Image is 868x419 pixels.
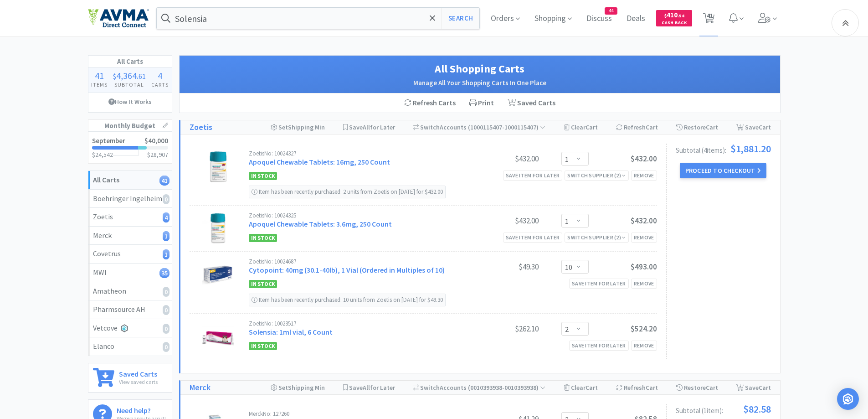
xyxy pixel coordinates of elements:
div: Zoetis [93,211,167,223]
i: 35 [159,268,169,278]
div: Refresh [616,381,658,394]
a: $410.54Cash Back [656,6,692,31]
i: 1 [163,231,169,241]
span: $524.20 [631,324,657,334]
div: Item has been recently purchased: 10 units from Zoetis on [DATE] for $49.30 [249,294,446,306]
a: September$40,000$24,542$28,907 [88,132,172,163]
span: Save for Later [349,383,395,392]
span: All [363,383,370,392]
div: Remove [631,341,657,350]
a: Boehringer Ingelheim0 [88,190,172,208]
div: $432.00 [470,215,539,226]
span: Save for Later [349,123,395,131]
span: Cart [759,383,771,392]
a: Apoquel Chewable Tablets: 3.6mg, 250 Count [249,219,392,228]
div: Save item for later [569,279,629,288]
span: Cart [646,383,658,392]
div: Amatheon [93,285,167,297]
a: Pharmsource AH0 [88,300,172,319]
a: How It Works [88,93,172,110]
h4: Subtotal [110,80,149,89]
a: All Carts41 [88,171,172,190]
span: Cart [706,383,718,392]
i: 41 [159,176,169,186]
div: Refresh [616,120,658,134]
div: Vetcove [93,322,167,334]
span: $ [664,13,667,19]
div: Switch Supplier ( 2 ) [567,233,626,242]
img: d68059bb95f34f6ca8f79a017dff92f3_527055.jpeg [202,259,234,290]
a: Merck [190,381,211,394]
span: In Stock [249,234,277,242]
div: Remove [631,233,657,242]
a: Apoquel Chewable Tablets: 16mg, 250 Count [249,157,390,166]
h4: Items [88,80,110,89]
span: Cart [759,123,771,131]
div: Subtotal ( 1 item ): [676,404,771,414]
a: Cytopoint: 40mg (30.1-40lb), 1 Vial (Ordered in Multiples of 10) [249,265,445,274]
span: Cart [646,123,658,131]
button: Search [442,8,479,29]
span: . 54 [678,13,684,19]
span: Set [278,383,288,392]
div: $262.10 [470,323,539,334]
div: Save item for later [569,341,629,350]
span: Cart [586,123,598,131]
i: 0 [163,342,169,352]
span: $1,881.20 [730,144,771,154]
span: $432.00 [631,216,657,226]
span: $432.00 [631,154,657,164]
span: $493.00 [631,262,657,272]
span: Switch [420,383,440,392]
span: ( 1000115407-1000115407 ) [467,123,545,131]
i: 4 [163,212,169,222]
div: Save [736,120,771,134]
span: $40,000 [144,136,168,145]
i: 0 [163,194,169,204]
div: Refresh Carts [397,93,462,113]
div: Clear [564,120,598,134]
img: c4124981f1ae44d387f8d91c4c7779f8_598475.png [202,212,234,244]
a: Discuss44 [583,15,616,23]
div: Elanco [93,341,167,352]
div: Save [736,381,771,394]
div: Remove [631,279,657,288]
span: 4,364 [116,70,137,81]
a: Elanco0 [88,337,172,356]
span: ( 0010393938-0010393938 ) [467,383,545,392]
span: Cash Back [662,21,687,26]
span: $82.58 [743,404,771,414]
a: Saved CartsView saved carts [88,363,172,393]
div: Pharmsource AH [93,304,167,316]
a: Amatheon0 [88,282,172,301]
strong: All Carts [93,175,119,184]
div: Open Intercom Messenger [837,388,859,410]
span: All [363,123,370,131]
input: Search by item, sku, manufacturer, ingredient, size... [157,8,480,29]
i: 0 [163,324,169,334]
span: 28,907 [150,150,168,159]
h6: Need help? [117,404,166,414]
div: Zoetis No: 10023517 [249,321,470,326]
a: Solensia: 1ml vial, 6 Count [249,327,333,336]
div: Merck No: 127260 [249,411,470,417]
span: 44 [605,8,617,14]
a: Covetrus1 [88,245,172,264]
span: $24,542 [92,150,113,159]
a: Merck1 [88,227,172,245]
span: $ [113,72,116,81]
div: Shipping Min [271,120,325,134]
div: Save item for later [503,233,563,242]
div: Subtotal ( 4 item s ): [676,144,771,154]
span: In Stock [249,172,277,180]
div: $432.00 [470,153,539,164]
span: 61 [139,72,146,81]
div: Boehringer Ingelheim [93,193,167,205]
i: 0 [163,305,169,315]
a: Vetcove0 [88,319,172,338]
img: e4e33dab9f054f5782a47901c742baa9_102.png [88,9,149,28]
a: MWI35 [88,264,172,282]
div: Zoetis No: 10024325 [249,212,470,218]
div: Item has been recently purchased: 2 units from Zoetis on [DATE] for $432.00 [249,186,446,198]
